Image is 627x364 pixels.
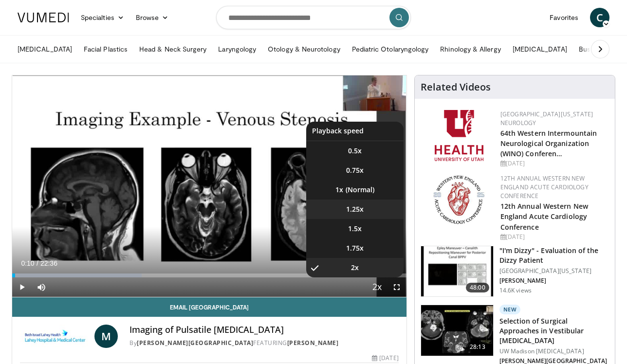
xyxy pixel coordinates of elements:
div: [DATE] [500,233,607,241]
button: Play [12,277,32,297]
button: Playback Rate [368,277,387,297]
img: f6362829-b0a3-407d-a044-59546adfd345.png.150x105_q85_autocrop_double_scale_upscale_version-0.2.png [435,110,483,161]
a: Browse [130,8,175,27]
img: 5373e1fe-18ae-47e7-ad82-0c604b173657.150x105_q85_crop-smart_upscale.jpg [421,246,493,297]
a: Pediatric Otolaryngology [346,39,435,59]
p: UW Madison [MEDICAL_DATA] [499,347,609,355]
a: 64th Western Intermountain Neurological Organization (WINO) Conferen… [500,128,597,158]
h3: Selection of Surgical Approaches in Vestibular [MEDICAL_DATA] [499,316,609,346]
div: By FEATURING [129,339,398,347]
a: Rhinology & Allergy [434,39,506,59]
span: 1.75x [346,243,364,253]
img: 95682de8-e5df-4f0b-b2ef-b28e4a24467c.150x105_q85_crop-smart_upscale.jpg [421,305,493,356]
a: Business [573,39,623,59]
a: [MEDICAL_DATA] [507,39,573,59]
video-js: Video Player [12,75,406,297]
span: 1.25x [346,204,364,214]
p: New [499,305,521,314]
p: [PERSON_NAME] [499,277,609,285]
img: Lahey Hospital & Medical Center [20,325,91,348]
img: VuMedi Logo [18,13,69,22]
a: [PERSON_NAME] [287,339,339,347]
a: C [590,8,609,27]
a: 48:00 "I'm Dizzy" - Evaluation of the Dizzy Patient [GEOGRAPHIC_DATA][US_STATE] [PERSON_NAME] 14.... [421,246,609,297]
span: 0.5x [348,146,362,156]
a: Laryngology [212,39,262,59]
img: 0954f259-7907-4053-a817-32a96463ecc8.png.150x105_q85_autocrop_double_scale_upscale_version-0.2.png [432,174,486,225]
span: 0.75x [346,165,364,175]
a: [PERSON_NAME][GEOGRAPHIC_DATA] [137,339,253,347]
span: 1.5x [348,224,362,234]
a: M [94,325,118,348]
span: / [37,259,38,267]
span: 22:36 [40,259,57,267]
a: Head & Neck Surgery [133,39,212,59]
a: [GEOGRAPHIC_DATA][US_STATE] Neurology [500,110,593,127]
span: 28:13 [466,342,489,352]
a: 12th Annual Western New England Acute Cardiology Conference [500,201,588,231]
p: [GEOGRAPHIC_DATA][US_STATE] [499,267,609,275]
input: Search topics, interventions [216,6,411,29]
a: Specialties [75,8,130,27]
span: 0:10 [21,259,34,267]
button: Mute [32,277,51,297]
a: Email [GEOGRAPHIC_DATA] [12,297,406,317]
div: [DATE] [372,354,398,363]
span: 48:00 [466,283,489,292]
a: Favorites [544,8,584,27]
a: [MEDICAL_DATA] [12,39,78,59]
p: 14.6K views [499,287,532,294]
a: Facial Plastics [78,39,133,59]
h4: Related Videos [421,81,491,93]
button: Fullscreen [387,277,406,297]
h4: Imaging of Pulsatile [MEDICAL_DATA] [129,325,398,335]
a: 12th Annual Western New England Acute Cardiology Conference [500,174,589,200]
span: 1x [335,185,343,195]
span: 2x [351,263,359,273]
div: Progress Bar [12,273,406,277]
h3: "I'm Dizzy" - Evaluation of the Dizzy Patient [499,246,609,265]
a: Otology & Neurotology [262,39,346,59]
div: [DATE] [500,159,607,168]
